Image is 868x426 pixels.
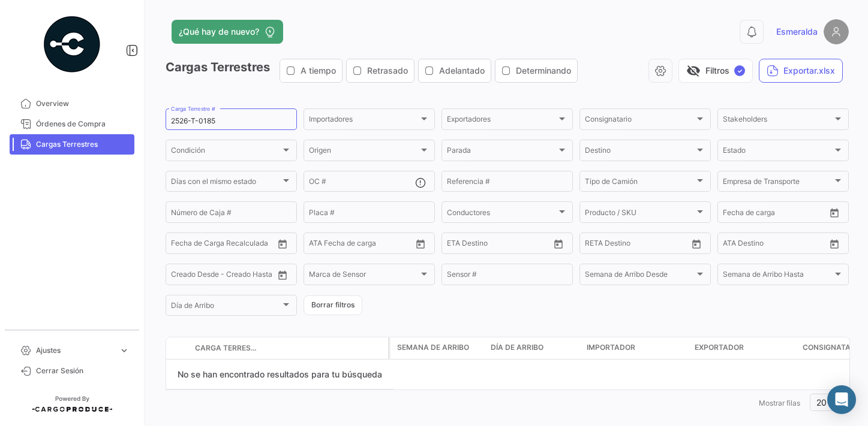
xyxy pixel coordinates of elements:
[447,148,557,156] span: Parada
[587,342,635,353] span: Importador
[274,235,292,253] button: Open calendar
[309,148,419,156] span: Origen
[825,204,843,222] button: Open calendar
[477,241,525,249] input: Hasta
[759,59,843,83] button: Exportar.xlsx
[347,59,414,82] button: Retrasado
[262,343,292,353] datatable-header-cell: Póliza
[678,59,753,83] button: visibility_offFiltros✓
[397,342,469,353] span: Semana de Arribo
[171,241,193,249] input: Desde
[171,272,216,280] input: Creado Desde
[301,65,336,77] span: A tiempo
[734,65,745,76] span: ✓
[768,241,816,249] input: ATA Hasta
[224,272,273,280] input: Creado Hasta
[36,139,130,150] span: Cargas Terrestres
[486,337,582,359] datatable-header-cell: Día de Arribo
[816,397,827,407] span: 20
[585,148,695,156] span: Destino
[695,342,744,353] span: Exportador
[759,398,800,407] span: Mostrar filas
[723,179,833,188] span: Empresa de Transporte
[491,342,543,353] span: Día de Arribo
[36,345,114,356] span: Ajustes
[36,119,130,129] span: Órdenes de Compra
[274,266,292,284] button: Open calendar
[309,117,419,125] span: Importadores
[172,20,283,44] button: ¿Qué hay de nuevo?
[304,295,362,315] button: Borrar filtros
[447,241,468,249] input: Desde
[390,337,486,359] datatable-header-cell: Semana de Arribo
[10,114,134,134] a: Órdenes de Compra
[166,59,581,83] h3: Cargas Terrestres
[753,210,801,218] input: Hasta
[36,365,130,376] span: Cerrar Sesión
[582,337,690,359] datatable-header-cell: Importador
[412,235,430,253] button: Open calendar
[776,26,818,38] span: Esmeralda
[690,337,798,359] datatable-header-cell: Exportador
[309,272,419,280] span: Marca de Sensor
[825,235,843,253] button: Open calendar
[585,272,695,280] span: Semana de Arribo Desde
[355,241,404,249] input: ATD Hasta
[195,343,257,354] span: Carga Terrestre #
[201,241,250,249] input: Hasta
[495,59,577,82] button: Determinando
[447,210,557,218] span: Conductores
[723,210,744,218] input: Desde
[171,148,281,156] span: Condición
[309,241,347,249] input: ATD Desde
[723,117,833,125] span: Stakeholders
[585,210,695,218] span: Producto / SKU
[549,235,567,253] button: Open calendar
[723,241,759,249] input: ATA Desde
[280,59,342,82] button: A tiempo
[824,19,849,44] img: placeholder-user.png
[723,272,833,280] span: Semana de Arribo Hasta
[367,65,408,77] span: Retrasado
[615,241,663,249] input: Hasta
[686,64,701,78] span: visibility_off
[190,338,262,358] datatable-header-cell: Carga Terrestre #
[723,148,833,156] span: Estado
[585,241,606,249] input: Desde
[447,117,557,125] span: Exportadores
[827,385,856,414] div: Abrir Intercom Messenger
[36,98,130,109] span: Overview
[179,26,259,38] span: ¿Qué hay de nuevo?
[439,65,485,77] span: Adelantado
[803,342,863,353] span: Consignatario
[419,59,491,82] button: Adelantado
[585,117,695,125] span: Consignatario
[10,93,134,114] a: Overview
[42,14,102,74] img: powered-by.png
[585,179,695,188] span: Tipo de Camión
[171,303,281,312] span: Día de Arribo
[119,345,130,356] span: expand_more
[687,235,705,253] button: Open calendar
[292,343,388,353] datatable-header-cell: Estado de Envio
[516,65,571,77] span: Determinando
[171,179,281,188] span: Días con el mismo estado
[166,359,394,389] div: No se han encontrado resultados para tu búsqueda
[10,134,134,155] a: Cargas Terrestres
